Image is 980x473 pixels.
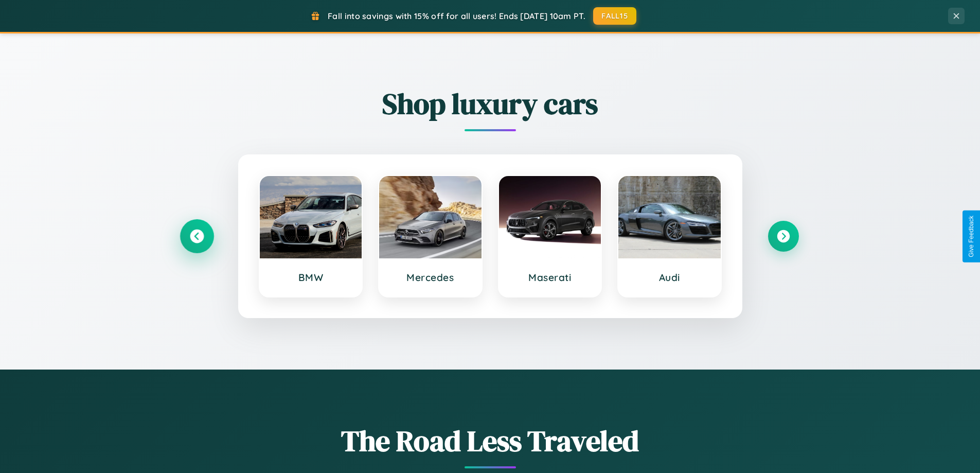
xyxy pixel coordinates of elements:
div: Give Feedback [968,216,975,257]
h2: Shop luxury cars [182,84,799,124]
h3: Maserati [509,271,591,284]
h3: BMW [270,271,352,284]
span: Fall into savings with 15% off for all users! Ends [DATE] 10am PT. [328,11,585,21]
h3: Mercedes [389,271,471,284]
button: FALL15 [593,7,636,25]
h3: Audi [629,271,710,284]
h1: The Road Less Traveled [182,421,799,461]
